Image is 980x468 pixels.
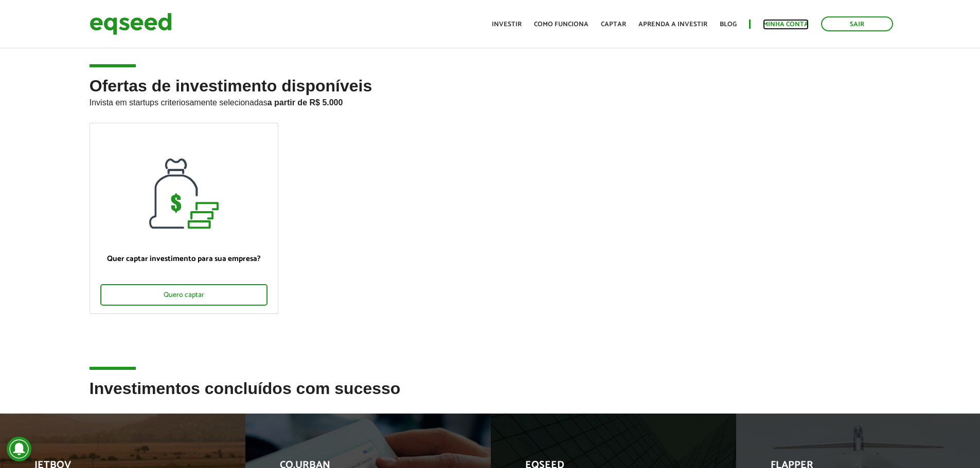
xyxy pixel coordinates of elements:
[720,21,737,28] a: Blog
[268,98,343,107] strong: a partir de R$ 5.000
[638,21,707,28] a: Aprenda a investir
[492,21,522,28] a: Investir
[601,21,626,28] a: Captar
[100,284,268,306] div: Quero captar
[90,123,278,314] a: Quer captar investimento para sua empresa? Quero captar
[534,21,589,28] a: Como funciona
[100,254,268,264] p: Quer captar investimento para sua empresa?
[90,380,891,413] h2: Investimentos concluídos com sucesso
[90,95,891,107] p: Invista em startups criteriosamente selecionadas
[821,16,893,31] a: Sair
[763,21,809,28] a: Minha conta
[90,77,891,123] h2: Ofertas de investimento disponíveis
[90,10,172,38] img: EqSeed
